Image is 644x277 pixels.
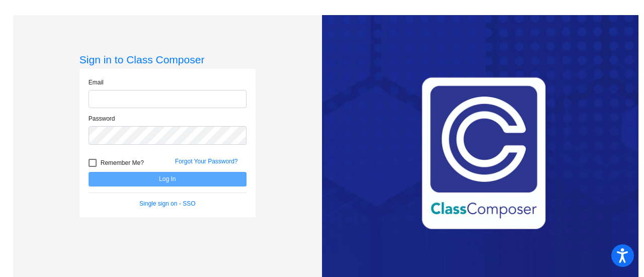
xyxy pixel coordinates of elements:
[139,200,195,207] a: Single sign on - SSO
[89,172,247,187] button: Log In
[175,158,238,165] a: Forgot Your Password?
[79,53,256,66] h3: Sign in to Class Composer
[101,157,144,169] span: Remember Me?
[89,78,104,87] label: Email
[89,114,115,123] label: Password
